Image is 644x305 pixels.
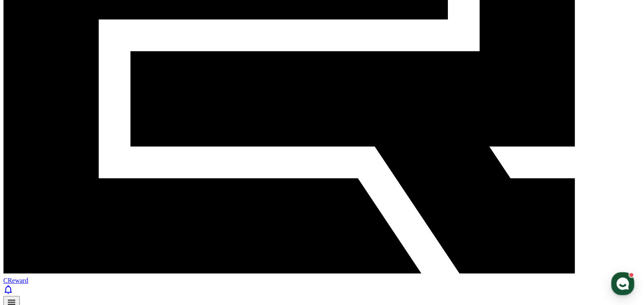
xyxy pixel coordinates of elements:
[127,249,137,256] span: 설정
[54,237,106,257] a: 대화
[2,237,54,257] a: 홈
[26,249,31,256] span: 홈
[106,237,158,257] a: 설정
[75,249,85,256] span: 대화
[3,270,641,284] a: CReward
[3,277,28,284] span: CReward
